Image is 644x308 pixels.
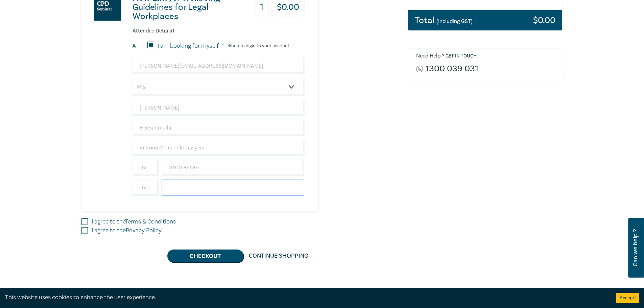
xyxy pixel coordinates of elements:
p: Click to login to your account. [220,43,290,49]
label: I agree to the [92,217,176,226]
a: 1300 039 031 [426,64,478,73]
h3: $ 0.00 [533,16,555,25]
a: here [231,43,240,49]
input: Phone [162,180,305,196]
small: 1 [138,44,140,48]
a: Continue Shopping [243,250,314,262]
h6: Attendee Details 1 [133,28,305,34]
button: Checkout [167,250,243,262]
input: Company [133,140,305,156]
input: Mobile* [162,160,305,176]
label: I am booking for myself. [158,42,220,50]
a: Get in touch [446,53,477,59]
a: Privacy Policy [126,227,162,234]
h6: Need Help ? . [416,53,557,60]
label: I agree to the [92,226,162,235]
span: Can we help ? [632,222,639,274]
a: Terms & Conditions [125,218,176,226]
small: (Including GST) [436,18,473,25]
div: This website uses cookies to enhance the user experience. [5,293,606,302]
input: Last Name* [133,120,305,136]
button: Accept cookies [616,293,639,303]
input: Attendee Email* [133,58,305,74]
input: +61 [133,180,159,196]
input: +61 [133,160,159,176]
input: First Name* [133,100,305,116]
h3: Total [415,16,473,25]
